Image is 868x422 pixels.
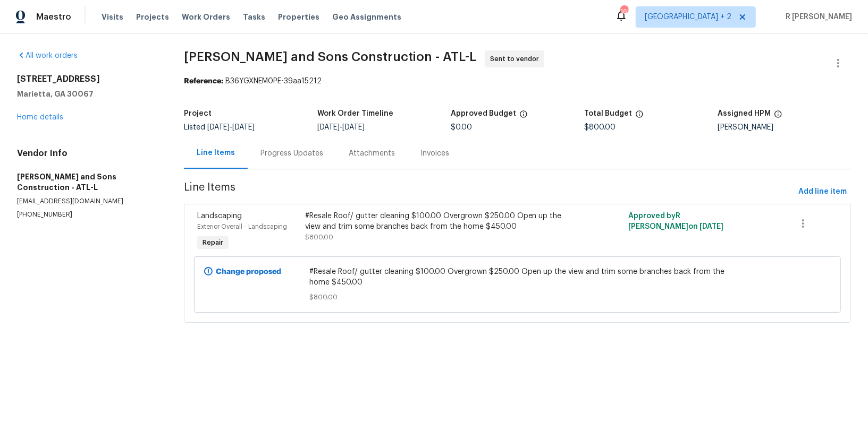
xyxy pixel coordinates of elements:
[17,52,78,59] a: All work orders
[420,148,449,159] div: Invoices
[519,110,528,124] span: The total cost of line items that have been approved by both Opendoor and the Trade Partner. This...
[278,12,319,22] span: Properties
[184,77,223,85] b: Reference:
[774,110,782,124] span: The hpm assigned to this work order.
[17,210,158,219] p: [PHONE_NUMBER]
[309,292,725,303] span: $800.00
[584,124,616,131] span: $800.00
[17,148,158,159] h4: Vendor Info
[781,12,852,22] span: R [PERSON_NAME]
[136,12,169,22] span: Projects
[317,124,340,131] span: [DATE]
[490,54,543,64] span: Sent to vendor
[635,110,644,124] span: The total cost of line items that have been proposed by Opendoor. This sum includes line items th...
[700,223,723,230] span: [DATE]
[17,171,158,193] h5: [PERSON_NAME] and Sons Construction - ATL-L
[718,124,851,131] div: [PERSON_NAME]
[309,266,725,288] span: #Resale Roof/ gutter cleaning $100.00 Overgrown $250.00 Open up the view and trim some branches b...
[17,197,158,206] p: [EMAIL_ADDRESS][DOMAIN_NAME]
[184,76,851,87] div: B36YGXNEM0PE-39aa15212
[102,12,123,22] span: Visits
[305,211,568,232] div: #Resale Roof/ gutter cleaning $100.00 Overgrown $250.00 Open up the view and trim some branches b...
[584,110,632,117] h5: Total Budget
[794,182,851,202] button: Add line item
[798,185,847,199] span: Add line item
[197,148,235,158] div: Line Items
[184,124,255,131] span: Listed
[620,6,628,17] div: 162
[182,12,230,22] span: Work Orders
[628,212,723,230] span: Approved by R [PERSON_NAME] on
[184,110,212,117] h5: Project
[332,12,401,22] span: Geo Assignments
[451,110,516,117] h5: Approved Budget
[184,182,794,202] span: Line Items
[197,212,242,220] span: Landscaping
[17,114,63,121] a: Home details
[451,124,472,131] span: $0.00
[317,124,365,131] span: -
[207,124,230,131] span: [DATE]
[36,12,71,22] span: Maestro
[317,110,393,117] h5: Work Order Timeline
[342,124,365,131] span: [DATE]
[645,12,731,22] span: [GEOGRAPHIC_DATA] + 2
[260,148,323,159] div: Progress Updates
[232,124,255,131] span: [DATE]
[17,74,158,84] h2: [STREET_ADDRESS]
[207,124,255,131] span: -
[349,148,395,159] div: Attachments
[718,110,771,117] h5: Assigned HPM
[184,50,476,63] span: [PERSON_NAME] and Sons Construction - ATL-L
[243,13,265,21] span: Tasks
[305,234,333,240] span: $800.00
[198,237,227,248] span: Repair
[197,223,287,230] span: Exterior Overall - Landscaping
[17,89,158,99] h5: Marietta, GA 30067
[216,268,281,275] b: Change proposed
